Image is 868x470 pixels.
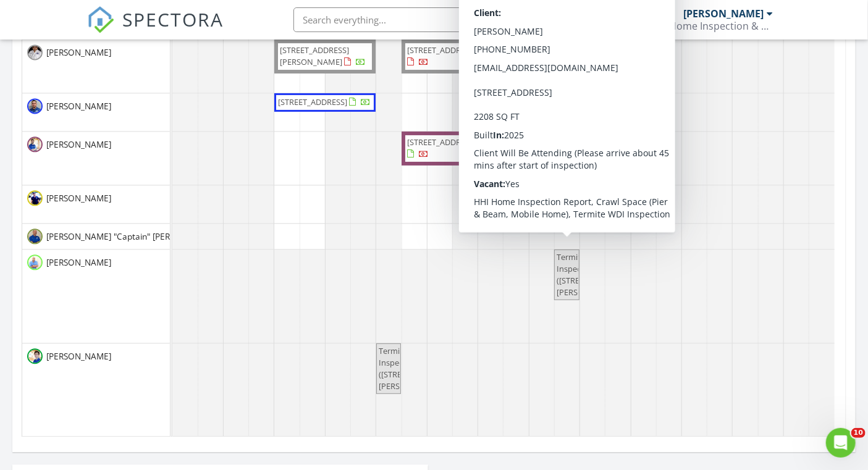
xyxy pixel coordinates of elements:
span: [STREET_ADDRESS][PERSON_NAME] [558,96,627,119]
a: SPECTORA [87,17,224,43]
div: [PERSON_NAME] [684,7,764,20]
img: The Best Home Inspection Software - Spectora [87,6,114,33]
span: [STREET_ADDRESS] [278,96,347,107]
img: img_7310_small.jpeg [27,190,43,206]
img: 20220425_103223.jpg [27,229,43,244]
span: [STREET_ADDRESS][PERSON_NAME] [560,44,629,67]
span: [STREET_ADDRESS][PERSON_NAME] [558,188,627,211]
span: [PERSON_NAME] "Captain" [PERSON_NAME] [44,230,220,243]
span: 10 [851,428,866,438]
span: [PERSON_NAME] [44,46,114,59]
img: dsc06978.jpg [27,348,43,364]
div: HHI Home Inspection & Pest Control [650,20,773,32]
span: [STREET_ADDRESS] [407,136,476,148]
input: Search everything... [293,7,541,32]
span: [STREET_ADDRESS][PERSON_NAME] [280,44,349,67]
span: [PERSON_NAME] [44,256,114,269]
span: [PERSON_NAME] [44,138,114,151]
iframe: Intercom live chat [826,428,856,458]
img: img_0667.jpeg [27,44,43,60]
img: dsc08126.jpg [27,254,43,270]
span: [PERSON_NAME] [44,350,114,363]
span: [PERSON_NAME] [44,100,114,112]
span: [PERSON_NAME] [44,192,114,204]
img: resized_103945_1607186620487.jpeg [27,98,43,114]
img: dsc07028.jpg [27,136,43,152]
span: SPECTORA [123,6,224,32]
span: [STREET_ADDRESS] [560,136,629,148]
span: Termite Inspection ([STREET_ADDRESS][PERSON_NAME]) [379,345,450,392]
span: [STREET_ADDRESS] [407,44,476,56]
